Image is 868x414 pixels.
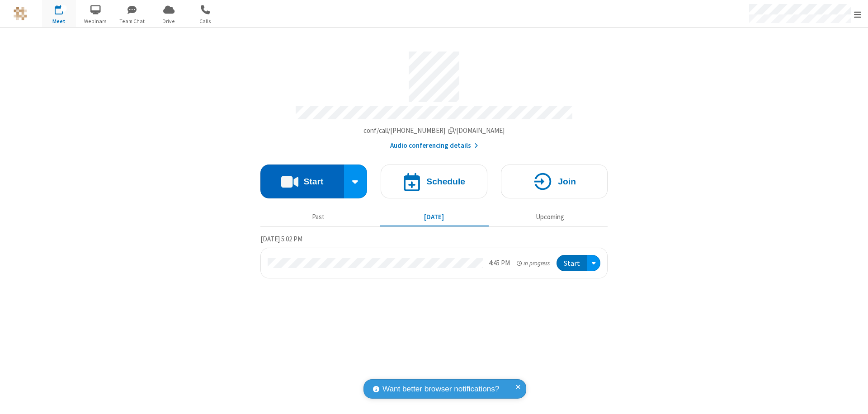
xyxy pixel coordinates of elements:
[382,383,499,395] span: Want better browser notifications?
[61,5,67,12] div: 1
[587,255,600,272] div: Open menu
[260,45,608,151] section: Account details
[517,259,550,268] em: in progress
[390,141,478,151] button: Audio conferencing details
[495,208,604,226] button: Upcoming
[42,17,76,25] span: Meet
[363,126,505,136] button: Copy my meeting room linkCopy my meeting room link
[558,177,576,186] h4: Join
[14,7,27,20] img: QA Selenium DO NOT DELETE OR CHANGE
[303,177,323,186] h4: Start
[344,165,368,198] div: Start conference options
[260,235,302,243] span: [DATE] 5:02 PM
[845,390,861,408] iframe: Chat
[381,165,487,198] button: Schedule
[152,17,186,25] span: Drive
[501,165,608,198] button: Join
[264,208,373,226] button: Past
[79,17,113,25] span: Webinars
[260,234,608,279] section: Today's Meetings
[260,165,344,198] button: Start
[363,126,505,135] span: Copy my meeting room link
[426,177,465,186] h4: Schedule
[189,17,222,25] span: Calls
[557,255,587,272] button: Start
[115,17,149,25] span: Team Chat
[489,258,510,268] div: 4:45 PM
[380,208,489,226] button: [DATE]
